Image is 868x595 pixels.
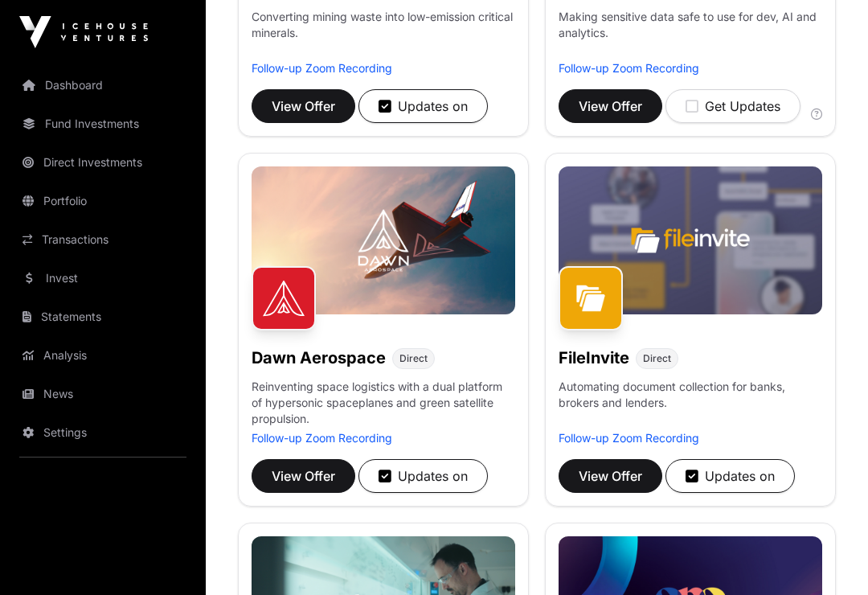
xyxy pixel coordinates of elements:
[13,222,193,257] a: Transactions
[559,9,822,60] p: Making sensitive data safe to use for dev, AI and analytics.
[559,266,623,330] img: FileInvite
[686,466,775,486] div: Updates on
[13,183,193,219] a: Portfolio
[686,96,780,116] div: Get Updates
[579,96,642,116] span: View Offer
[272,96,335,116] span: View Offer
[643,352,671,365] span: Direct
[252,166,515,314] img: Dawn-Banner.jpg
[13,145,193,180] a: Direct Investments
[665,459,795,493] button: Updates on
[19,16,148,48] img: Icehouse Ventures Logo
[559,347,629,369] h1: FileInvite
[559,379,822,430] p: Automating document collection for banks, brokers and lenders.
[252,266,316,330] img: Dawn Aerospace
[788,518,868,595] iframe: Chat Widget
[399,352,428,365] span: Direct
[559,61,699,75] a: Follow-up Zoom Recording
[252,347,386,369] h1: Dawn Aerospace
[252,9,515,60] p: Converting mining waste into low-emission critical minerals.
[272,466,335,486] span: View Offer
[559,431,699,445] a: Follow-up Zoom Recording
[559,459,662,493] button: View Offer
[252,61,392,75] a: Follow-up Zoom Recording
[665,89,800,123] button: Get Updates
[358,89,488,123] button: Updates on
[358,459,488,493] button: Updates on
[13,106,193,142] a: Fund Investments
[252,459,355,493] button: View Offer
[13,338,193,373] a: Analysis
[13,376,193,412] a: News
[13,415,193,450] a: Settings
[13,299,193,334] a: Statements
[13,261,193,296] a: Invest
[252,379,515,430] p: Reinventing space logistics with a dual platform of hypersonic spaceplanes and green satellite pr...
[379,466,468,486] div: Updates on
[252,89,355,123] button: View Offer
[559,166,822,314] img: File-Invite-Banner.jpg
[579,466,642,486] span: View Offer
[252,431,392,445] a: Follow-up Zoom Recording
[13,68,193,103] a: Dashboard
[559,89,662,123] button: View Offer
[379,96,468,116] div: Updates on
